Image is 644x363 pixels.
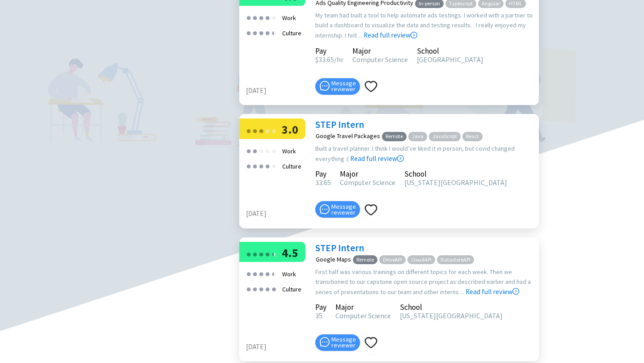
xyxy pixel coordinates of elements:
[246,159,251,173] div: ●
[246,123,251,137] div: ●
[408,132,427,141] span: Java
[252,10,258,24] div: ●
[315,267,534,297] div: First half was various trainings on different topics for each week. Then we transitioned to our c...
[252,25,258,39] div: ●
[271,282,276,295] div: ●
[258,159,264,173] div: ●
[364,80,377,93] span: heart
[258,144,264,157] div: ●
[315,171,331,177] div: Pay
[315,48,343,54] div: Pay
[315,10,534,41] div: My team had built a tool to help automate ads testings. I worked with a partner to build a dashbo...
[335,304,391,310] div: Major
[316,133,380,139] div: Google Travel Packages
[364,203,377,216] span: heart
[246,282,251,295] div: ●
[462,132,483,141] span: React
[246,85,311,96] div: [DATE]
[466,243,519,296] a: Read full review
[411,32,417,38] span: right-circle
[417,55,483,64] span: [GEOGRAPHIC_DATA]
[246,10,251,24] div: ●
[316,256,351,262] div: Google Maps
[404,178,507,187] span: [US_STATE][GEOGRAPHIC_DATA]
[280,25,304,41] div: Culture
[271,159,276,173] div: ●
[335,311,391,320] span: Computer Science
[252,123,258,137] div: ●
[282,245,298,260] span: 4.5
[352,48,408,54] div: Major
[315,118,364,131] a: STEP Intern
[265,282,270,295] div: ●
[340,178,395,187] span: Computer Science
[331,80,356,92] span: Message reviewer
[280,10,299,25] div: Work
[400,311,503,320] span: [US_STATE][GEOGRAPHIC_DATA]
[271,144,276,157] div: ●
[331,204,356,215] span: Message reviewer
[271,247,276,261] div: ●
[340,171,395,177] div: Major
[352,55,408,64] span: Computer Science
[364,336,377,349] span: heart
[252,282,258,295] div: ●
[265,266,270,280] div: ●
[315,311,322,320] span: 35
[315,55,318,64] span: $
[280,282,304,297] div: Culture
[400,304,503,310] div: School
[271,266,276,280] div: ●
[513,288,519,295] span: right-circle
[320,204,330,214] span: message
[315,178,331,187] span: 33.65
[271,247,274,261] div: ●
[437,255,474,265] span: DatastoreAPI
[280,144,299,159] div: Work
[246,342,311,352] div: [DATE]
[258,25,264,39] div: ●
[265,247,270,261] div: ●
[353,255,377,265] span: Remote
[246,266,251,280] div: ●
[397,155,404,162] span: right-circle
[258,123,264,137] div: ●
[320,337,330,347] span: message
[252,247,258,261] div: ●
[315,242,364,254] a: STEP Intern
[315,304,326,310] div: Pay
[258,282,264,295] div: ●
[334,55,343,64] span: /hr
[265,144,270,157] div: ●
[258,266,264,280] div: ●
[404,171,507,177] div: School
[407,255,435,265] span: CloudAPI
[252,159,258,173] div: ●
[265,159,270,173] div: ●
[331,337,356,348] span: Message reviewer
[252,144,258,157] div: ●
[429,132,461,141] span: JavaScript
[379,255,406,265] span: DriveAPI
[246,208,311,219] div: [DATE]
[282,122,298,137] span: 3.0
[271,25,274,39] div: ●
[271,25,276,39] div: ●
[258,247,264,261] div: ●
[271,123,276,137] div: ●
[246,247,251,261] div: ●
[265,25,270,39] div: ●
[271,10,276,24] div: ●
[320,81,330,91] span: message
[271,266,274,280] div: ●
[246,25,251,39] div: ●
[280,266,299,282] div: Work
[246,144,251,157] div: ●
[265,10,270,24] div: ●
[258,10,264,24] div: ●
[350,110,404,163] a: Read full review
[315,55,334,64] span: 33.65
[252,266,258,280] div: ●
[417,48,483,54] div: School
[280,159,304,174] div: Culture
